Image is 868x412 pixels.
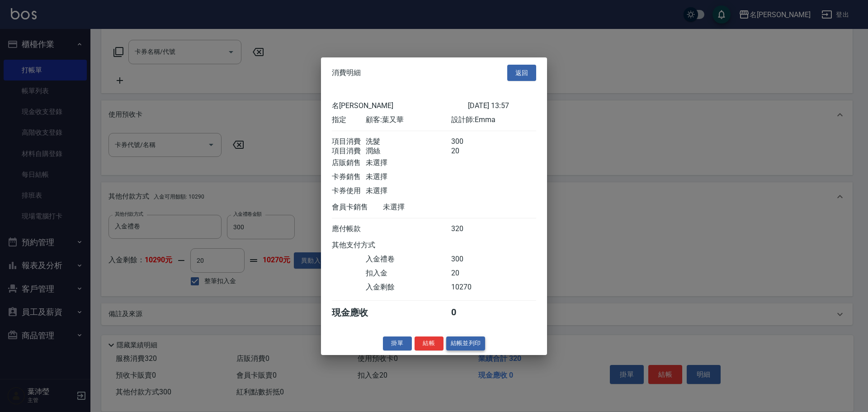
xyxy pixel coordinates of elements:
div: 顧客: 葉又華 [366,115,451,125]
div: 未選擇 [366,186,451,196]
div: 入金禮卷 [366,255,451,264]
div: 320 [451,224,485,234]
div: 應付帳款 [332,224,366,234]
span: 消費明細 [332,68,361,77]
div: 項目消費 [332,147,366,156]
div: 300 [451,137,485,147]
button: 結帳 [415,336,443,350]
div: 其他支付方式 [332,241,400,250]
div: 10270 [451,283,485,292]
button: 掛單 [383,336,412,350]
div: 20 [451,269,485,278]
div: 名[PERSON_NAME] [332,101,468,111]
div: 潤絲 [366,147,451,156]
div: 20 [451,147,485,156]
div: [DATE] 13:57 [468,101,536,111]
div: 未選擇 [366,172,451,182]
div: 洗髮 [366,137,451,147]
div: 會員卡銷售 [332,203,383,212]
button: 返回 [507,64,536,81]
div: 項目消費 [332,137,366,147]
div: 未選擇 [383,203,468,212]
div: 300 [451,255,485,264]
div: 現金應收 [332,307,383,319]
div: 指定 [332,115,366,125]
div: 入金剩餘 [366,283,451,292]
button: 結帳並列印 [446,336,486,350]
div: 卡券銷售 [332,172,366,182]
div: 卡券使用 [332,186,366,196]
div: 設計師: Emma [451,115,536,125]
div: 扣入金 [366,269,451,278]
div: 未選擇 [366,158,451,168]
div: 店販銷售 [332,158,366,168]
div: 0 [451,307,485,319]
